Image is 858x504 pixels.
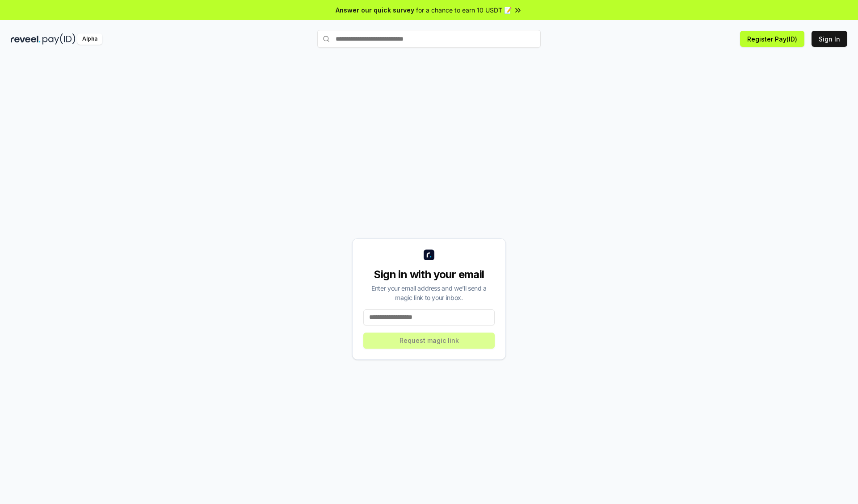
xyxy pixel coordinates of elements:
button: Sign In [812,31,847,47]
span: for a chance to earn 10 USDT 📝 [416,5,512,15]
img: reveel_dark [11,33,41,45]
div: Sign in with your email [363,267,495,282]
img: pay_id [42,33,76,45]
div: Enter your email address and we’ll send a magic link to your inbox. [363,283,495,302]
button: Register Pay(ID) [740,31,804,47]
img: logo_small [424,250,434,260]
span: Answer our quick survey [336,5,414,15]
div: Alpha [77,33,102,45]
